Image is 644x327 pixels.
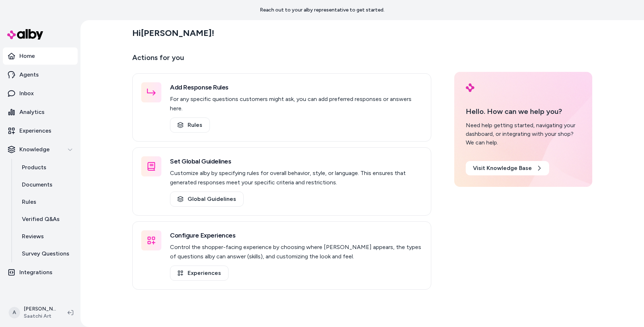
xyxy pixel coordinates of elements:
[4,301,62,324] button: A[PERSON_NAME]Saatchi Art
[19,70,39,79] p: Agents
[170,95,422,113] p: For any specific questions customers might ask, you can add preferred responses or answers here.
[15,176,78,193] a: Documents
[15,159,78,176] a: Products
[466,83,474,92] img: alby Logo
[466,121,581,147] div: Need help getting started, navigating your dashboard, or integrating with your shop? We can help.
[15,193,78,211] a: Rules
[3,264,78,281] a: Integrations
[132,28,214,38] h2: Hi [PERSON_NAME] !
[19,145,50,154] p: Knowledge
[19,126,51,135] p: Experiences
[170,243,422,261] p: Control the shopper-facing experience by choosing where [PERSON_NAME] appears, the types of quest...
[24,313,56,320] span: Saatchi Art
[132,52,431,69] p: Actions for you
[15,245,78,262] a: Survey Questions
[19,108,45,116] p: Analytics
[24,305,56,313] p: [PERSON_NAME]
[170,266,229,281] a: Experiences
[7,29,43,40] img: alby Logo
[3,85,78,102] a: Inbox
[19,52,35,60] p: Home
[3,66,78,83] a: Agents
[22,232,44,241] p: Reviews
[170,192,244,207] a: Global Guidelines
[170,169,422,187] p: Customize alby by specifying rules for overall behavior, style, or language. This ensures that ge...
[170,230,422,240] h3: Configure Experiences
[466,161,549,175] a: Visit Knowledge Base
[3,122,78,139] a: Experiences
[15,211,78,228] a: Verified Q&As
[466,106,581,117] p: Hello. How can we help you?
[22,198,36,206] p: Rules
[22,163,46,172] p: Products
[170,82,422,92] h3: Add Response Rules
[3,47,78,65] a: Home
[22,249,69,258] p: Survey Questions
[3,141,78,158] button: Knowledge
[170,156,422,166] h3: Set Global Guidelines
[19,268,52,277] p: Integrations
[22,180,52,189] p: Documents
[15,228,78,245] a: Reviews
[170,118,210,133] a: Rules
[22,215,60,224] p: Verified Q&As
[19,89,34,98] p: Inbox
[3,103,78,121] a: Analytics
[260,6,385,14] p: Reach out to your alby representative to get started.
[9,307,20,318] span: A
